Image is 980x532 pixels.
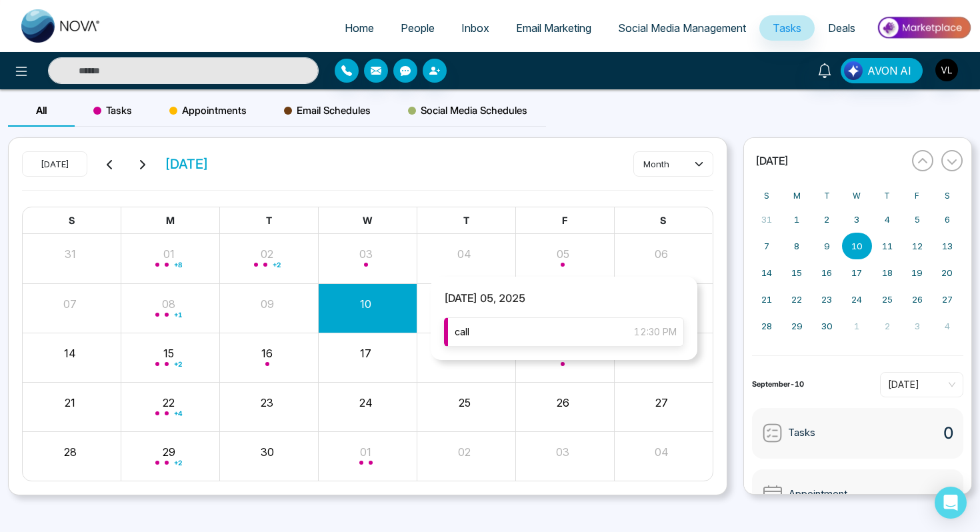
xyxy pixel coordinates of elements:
button: 10 [360,296,371,312]
button: 21 [65,395,75,411]
span: Tasks [788,425,815,441]
button: 17 [360,345,371,361]
button: 02 [458,444,471,460]
div: Open Intercom Messenger [935,487,967,519]
span: M [166,215,175,226]
button: September 16, 2025 [812,259,842,286]
button: 09 [261,296,274,312]
button: September 13, 2025 [932,233,962,259]
a: People [387,15,448,41]
div: Month View [22,207,713,482]
button: AVON AI [841,58,923,83]
span: [DATE] [756,154,788,167]
button: September 11, 2025 [872,233,902,259]
abbr: September 27, 2025 [942,294,953,305]
a: Social Media Management [605,15,759,41]
a: Deals [815,15,869,41]
span: T [266,215,272,226]
span: Today [888,375,955,395]
abbr: September 4, 2025 [885,214,890,225]
span: [DATE] 05, 2025 [431,291,539,318]
button: August 31, 2025 [752,206,782,233]
button: September 22, 2025 [782,286,812,313]
span: Tasks [773,21,801,35]
abbr: August 31, 2025 [761,214,772,225]
abbr: September 2, 2025 [824,214,829,225]
span: S [660,215,666,226]
abbr: September 23, 2025 [821,294,832,305]
abbr: Thursday [884,191,890,201]
a: Home [331,15,387,41]
abbr: September 29, 2025 [791,321,803,331]
span: 0 [943,483,953,507]
abbr: October 1, 2025 [854,321,859,331]
strong: September-10 [752,379,804,389]
abbr: September 8, 2025 [794,241,799,251]
span: Deals [828,21,855,35]
span: + 4 [174,411,182,416]
abbr: Wednesday [853,191,861,201]
span: W [363,215,372,226]
abbr: September 24, 2025 [851,294,862,305]
abbr: September 16, 2025 [821,267,832,278]
abbr: September 26, 2025 [912,294,923,305]
a: Tasks [759,15,815,41]
button: 26 [557,395,569,411]
span: Home [345,21,374,35]
button: September 6, 2025 [932,206,962,233]
button: October 2, 2025 [872,313,902,339]
button: September 17, 2025 [842,259,872,286]
img: User Avatar [935,59,958,81]
button: 27 [655,395,668,411]
button: 25 [459,395,471,411]
abbr: Monday [793,191,801,201]
button: September 3, 2025 [842,206,872,233]
button: September 23, 2025 [812,286,842,313]
span: Email Schedules [284,103,371,119]
span: Inbox [461,21,489,35]
abbr: September 11, 2025 [882,241,893,251]
button: 03 [556,444,569,460]
button: [DATE] [22,151,87,177]
button: September 7, 2025 [752,233,782,259]
button: September 18, 2025 [872,259,902,286]
span: + 2 [174,460,182,465]
span: [DATE] [165,154,209,174]
button: September 21, 2025 [752,286,782,313]
button: September 10, 2025 [842,233,872,259]
button: September 20, 2025 [932,259,962,286]
span: T [463,215,469,226]
button: [DATE] [752,154,904,167]
span: + 2 [174,361,182,367]
span: + 2 [273,262,281,267]
abbr: September 12, 2025 [912,241,923,251]
span: + 1 [174,312,182,317]
button: 30 [261,444,274,460]
button: September 19, 2025 [902,259,932,286]
abbr: October 2, 2025 [885,321,890,331]
button: September 5, 2025 [902,206,932,233]
abbr: October 4, 2025 [945,321,950,331]
abbr: October 3, 2025 [915,321,920,331]
a: Email Marketing [503,15,605,41]
abbr: September 17, 2025 [851,267,862,278]
abbr: September 9, 2025 [824,241,830,251]
abbr: Tuesday [824,191,830,201]
button: October 3, 2025 [902,313,932,339]
abbr: September 20, 2025 [941,267,953,278]
abbr: September 5, 2025 [915,214,920,225]
button: September 14, 2025 [752,259,782,286]
span: AVON AI [867,63,911,79]
button: September 15, 2025 [782,259,812,286]
abbr: September 3, 2025 [854,214,859,225]
button: 04 [655,444,669,460]
button: 04 [457,246,471,262]
abbr: September 30, 2025 [821,321,833,331]
button: 24 [359,395,373,411]
abbr: September 15, 2025 [791,267,802,278]
button: September 4, 2025 [872,206,902,233]
abbr: September 7, 2025 [764,241,769,251]
abbr: September 18, 2025 [882,267,893,278]
button: September 1, 2025 [782,206,812,233]
button: September 28, 2025 [752,313,782,339]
